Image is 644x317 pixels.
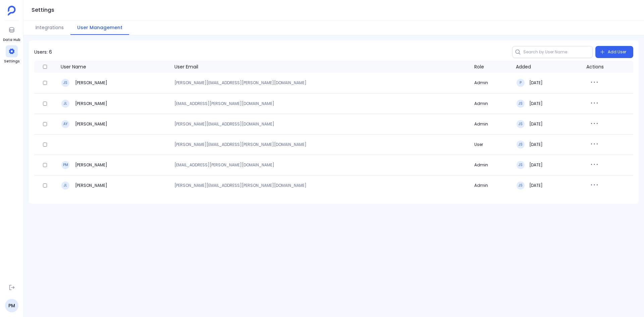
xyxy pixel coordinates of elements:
[74,101,107,106] h3: [PERSON_NAME]
[174,63,198,70] div: User Email
[64,183,67,188] p: JL
[472,175,513,196] td: Admin
[8,6,16,16] img: petavue logo
[61,63,86,70] div: User Name
[174,163,469,167] p: [EMAIL_ADDRESS][PERSON_NAME][DOMAIN_NAME]
[4,59,19,64] span: Settings
[74,121,107,127] h3: [PERSON_NAME]
[174,183,469,188] p: [PERSON_NAME][EMAIL_ADDRESS][PERSON_NAME][DOMAIN_NAME]
[529,183,543,188] h3: [DATE]
[3,37,20,43] span: Data Hub
[519,183,523,188] p: JS
[529,101,543,106] h3: [DATE]
[64,102,67,106] p: JL
[70,20,129,35] button: User Management
[529,80,543,86] h3: [DATE]
[529,142,543,147] h3: [DATE]
[472,93,513,114] td: Admin
[520,81,522,85] p: P
[519,143,523,147] p: JS
[3,24,20,43] a: Data Hub
[74,80,107,86] h3: [PERSON_NAME]
[4,45,19,64] a: Settings
[29,20,70,35] button: Integrations
[63,122,67,126] p: AY
[63,163,68,167] p: PM
[608,47,626,57] span: Add User
[32,5,54,15] h1: Settings
[472,73,513,93] td: Admin
[174,143,469,147] p: [PERSON_NAME][EMAIL_ADDRESS][PERSON_NAME][DOMAIN_NAME]
[472,155,513,175] td: Admin
[472,134,513,155] td: User
[512,46,593,58] input: Search by User Name
[174,122,469,126] p: [PERSON_NAME][EMAIL_ADDRESS][DOMAIN_NAME]
[516,63,531,70] div: Added
[519,122,523,126] p: JS
[63,81,67,85] p: JS
[174,81,469,85] p: [PERSON_NAME][EMAIL_ADDRESS][PERSON_NAME][DOMAIN_NAME]
[529,121,543,127] h3: [DATE]
[529,162,543,168] h3: [DATE]
[74,183,107,188] h3: [PERSON_NAME]
[519,102,523,106] p: JS
[519,163,523,167] p: JS
[74,162,107,168] h3: [PERSON_NAME]
[586,63,604,70] div: Actions
[5,299,18,312] a: PM
[595,46,633,58] button: Add User
[472,114,513,134] td: Admin
[34,49,52,55] p: Users: 6
[174,102,469,106] p: [EMAIL_ADDRESS][PERSON_NAME][DOMAIN_NAME]
[474,63,484,70] div: Role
